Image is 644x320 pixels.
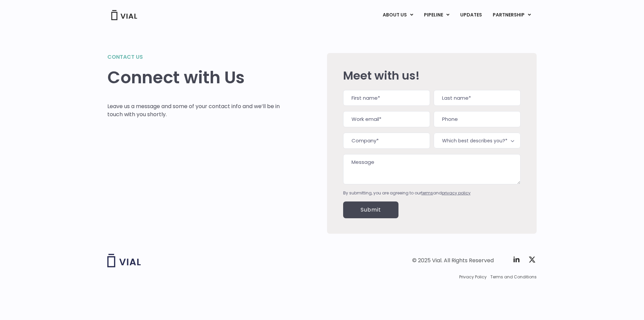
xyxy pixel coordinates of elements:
a: PARTNERSHIPMenu Toggle [487,9,536,21]
img: Vial logo wih "Vial" spelled out [107,254,141,267]
input: Phone [434,111,521,127]
input: Company* [343,133,430,149]
span: Which best describes you?* [434,133,521,148]
a: UPDATES [455,9,487,21]
div: By submitting, you are agreeing to our and [343,190,521,196]
input: First name* [343,90,430,106]
h2: Contact us [107,53,280,61]
input: Last name* [434,90,521,106]
a: ABOUT USMenu Toggle [377,9,418,21]
h1: Connect with Us [107,68,280,87]
h2: Meet with us! [343,69,521,82]
a: privacy policy [442,190,471,196]
input: Work email* [343,111,430,127]
a: terms [421,190,433,196]
img: Vial Logo [111,10,138,20]
div: © 2025 Vial. All Rights Reserved [412,257,494,264]
input: Submit [343,201,398,218]
a: Terms and Conditions [490,274,537,280]
a: PIPELINEMenu Toggle [419,9,454,21]
p: Leave us a message and some of your contact info and we’ll be in touch with you shortly. [107,102,280,119]
a: Privacy Policy [459,274,487,280]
